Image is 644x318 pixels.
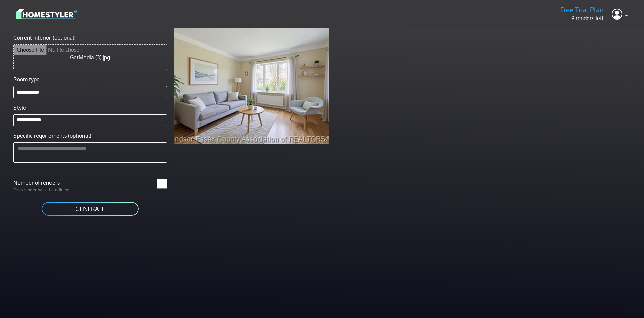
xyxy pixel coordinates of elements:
[13,75,40,83] label: Room type
[13,104,26,112] label: Style
[41,201,139,216] button: GENERATE
[13,34,76,42] label: Current interior (optional)
[13,132,91,140] label: Specific requirements (optional)
[560,6,604,14] h5: Free Trial Plan
[16,8,77,20] img: logo-3de290ba35641baa71223ecac5eacb59cb85b4c7fdf211dc9aaecaaee71ea2f8.svg
[9,179,90,187] label: Number of renders
[560,14,604,22] p: 9 renders left
[9,187,90,193] p: Each render has a 1 credit fee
